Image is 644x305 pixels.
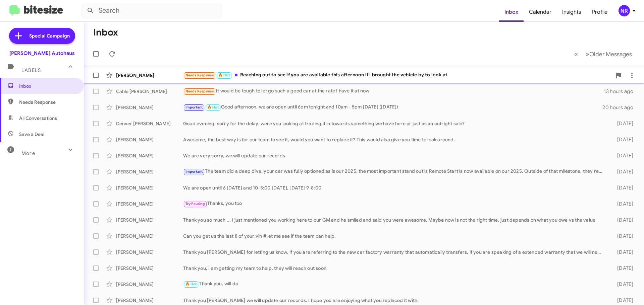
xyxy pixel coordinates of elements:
[116,104,183,111] div: [PERSON_NAME]
[183,297,606,304] div: Thank you [PERSON_NAME] we will update our records. I hope you are enjoying what you replaced it ...
[185,282,197,286] span: 🔥 Hot
[185,89,214,93] span: Needs Response
[183,71,612,79] div: Reaching out to see if you are available this afternoon if I brought the vehicle by to look at
[606,233,639,239] div: [DATE]
[185,105,203,109] span: Important
[183,103,602,111] div: Good afternoon, we are open until 6pm tonight and 10am - 5pm [DATE] ([DATE])
[604,88,639,95] div: 13 hours ago
[116,217,183,223] div: [PERSON_NAME]
[183,87,604,95] div: It would be tough to let go such a good car at the rate I have it at now
[183,265,606,272] div: Thank you, I am getting my team to help, they will reach out soon.
[116,265,183,272] div: [PERSON_NAME]
[183,249,606,255] div: Thank you [PERSON_NAME] for letting us know, if you are referring to the new car factory warranty...
[218,73,230,77] span: 🔥 Hot
[606,168,639,175] div: [DATE]
[499,2,524,22] a: Inbox
[116,120,183,127] div: Denver [PERSON_NAME]
[116,152,183,159] div: [PERSON_NAME]
[557,2,587,22] a: Insights
[116,136,183,143] div: [PERSON_NAME]
[183,152,606,159] div: We are very sorry, we will update our records
[183,280,606,288] div: Thank you, will do
[570,47,582,61] button: Previous
[19,99,76,105] span: Needs Response
[586,50,589,58] span: »
[574,50,578,58] span: «
[29,32,70,39] span: Special Campaign
[21,150,35,156] span: More
[183,168,606,175] div: The team did a deep dive, your car was fully optioned as is our 2025, the most important stand ou...
[9,50,75,57] div: [PERSON_NAME] Autohaus
[116,281,183,288] div: [PERSON_NAME]
[589,51,632,58] span: Older Messages
[19,131,44,138] span: Save a Deal
[606,184,639,191] div: [DATE]
[183,233,606,239] div: Can you get us the last 8 of your vin # let me see if the team can help.
[606,265,639,272] div: [DATE]
[606,152,639,159] div: [DATE]
[619,5,630,16] div: NR
[116,168,183,175] div: [PERSON_NAME]
[116,184,183,191] div: [PERSON_NAME]
[183,136,606,143] div: Awesome, the best way is for our team to see it, would you want to replace it? This would also gi...
[183,120,606,127] div: Good evening, sorry for the delay, were you looking at trading it in towards something we have he...
[183,184,606,191] div: We are open until 6 [DATE] and 10-5:00 [DATE], [DATE] 9-8:00
[606,201,639,207] div: [DATE]
[606,281,639,288] div: [DATE]
[183,217,606,223] div: Thank you so much ... I just mentioned you working here to our GM and he smiled and said you were...
[21,67,41,73] span: Labels
[9,28,75,44] a: Special Campaign
[185,202,205,206] span: Try Pausing
[185,169,203,174] span: Important
[571,47,636,61] nav: Page navigation example
[606,297,639,304] div: [DATE]
[116,297,183,304] div: [PERSON_NAME]
[116,201,183,207] div: [PERSON_NAME]
[606,120,639,127] div: [DATE]
[185,73,214,77] span: Needs Response
[116,88,183,95] div: Cahle [PERSON_NAME]
[606,136,639,143] div: [DATE]
[613,5,637,16] button: NR
[116,249,183,255] div: [PERSON_NAME]
[524,2,557,22] a: Calendar
[116,72,183,79] div: [PERSON_NAME]
[116,233,183,239] div: [PERSON_NAME]
[81,3,222,19] input: Search
[606,217,639,223] div: [DATE]
[587,2,613,22] a: Profile
[207,105,219,109] span: 🔥 Hot
[93,27,118,38] h1: Inbox
[183,200,606,208] div: Thanks, you too
[602,104,639,111] div: 20 hours ago
[19,115,57,122] span: All Conversations
[582,47,636,61] button: Next
[606,249,639,255] div: [DATE]
[19,83,76,89] span: Inbox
